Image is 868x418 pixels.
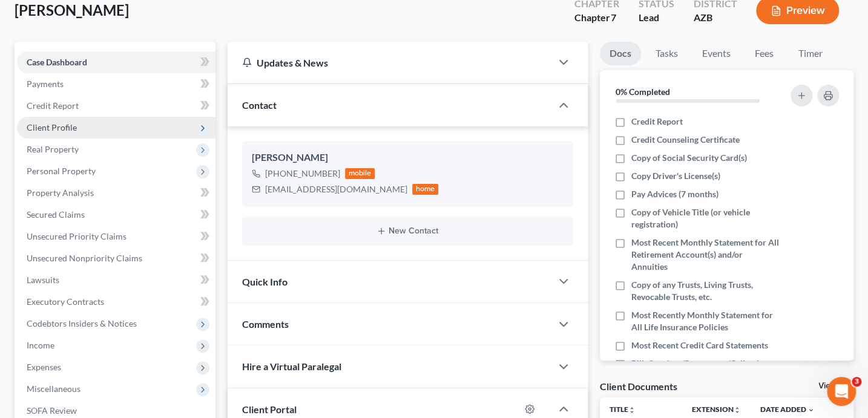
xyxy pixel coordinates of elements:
[27,384,81,394] span: Miscellaneous
[27,296,104,307] span: Executory Contracts
[17,73,215,95] a: Payments
[17,291,215,313] a: Executory Contracts
[616,87,670,97] strong: 0% Completed
[693,11,737,25] div: AZB
[242,361,341,372] span: Hire a Virtual Paralegal
[631,237,780,273] span: Most Recent Monthly Statement for All Retirement Account(s) and/or Annuities
[242,276,288,287] span: Quick Info
[15,1,129,19] span: [PERSON_NAME]
[27,100,79,111] span: Credit Report
[27,231,127,241] span: Unsecured Priority Claims
[252,226,564,236] button: New Contact
[345,168,375,179] div: mobile
[17,226,215,247] a: Unsecured Priority Claims
[27,144,79,154] span: Real Property
[734,407,741,414] i: unfold_more
[27,253,142,263] span: Unsecured Nonpriority Claims
[646,42,688,65] a: Tasks
[242,403,297,415] span: Client Portal
[242,56,537,69] div: Updates & News
[628,407,636,414] i: unfold_more
[265,168,340,180] div: [PHONE_NUMBER]
[27,188,94,198] span: Property Analysis
[600,42,641,65] a: Docs
[27,79,64,89] span: Payments
[807,407,815,414] i: expand_more
[827,377,856,406] iframe: Intercom live chat
[852,377,861,387] span: 3
[17,51,215,73] a: Case Dashboard
[27,405,77,416] span: SOFA Review
[27,318,137,328] span: Codebtors Insiders & Notices
[27,209,85,220] span: Secured Claims
[600,380,677,393] div: Client Documents
[17,95,215,117] a: Credit Report
[27,362,61,372] span: Expenses
[610,11,616,23] span: 7
[252,151,564,165] div: [PERSON_NAME]
[638,11,674,25] div: Lead
[692,42,740,65] a: Events
[17,269,215,291] a: Lawsuits
[242,99,277,111] span: Contact
[818,382,849,390] a: View All
[789,42,832,65] a: Timer
[745,42,784,65] a: Fees
[631,134,740,146] span: Credit Counseling Certificate
[610,405,636,414] a: Titleunfold_more
[17,247,215,269] a: Unsecured Nonpriority Claims
[631,188,718,200] span: Pay Advices (7 months)
[631,170,720,182] span: Copy Driver's License(s)
[631,339,768,351] span: Most Recent Credit Card Statements
[27,57,87,67] span: Case Dashboard
[631,206,780,230] span: Copy of Vehicle Title (or vehicle registration)
[631,279,780,303] span: Copy of any Trusts, Living Trusts, Revocable Trusts, etc.
[27,122,77,132] span: Client Profile
[412,184,439,195] div: home
[760,405,815,414] a: Date Added expand_more
[631,358,780,382] span: Bills/Invoices/Statements/Collection Letters/Creditor Correspondence
[17,204,215,226] a: Secured Claims
[692,405,741,414] a: Extensionunfold_more
[242,318,289,330] span: Comments
[574,11,619,25] div: Chapter
[27,166,96,176] span: Personal Property
[631,152,747,164] span: Copy of Social Security Card(s)
[17,182,215,204] a: Property Analysis
[631,309,780,333] span: Most Recently Monthly Statement for All Life Insurance Policies
[27,340,54,350] span: Income
[631,116,683,128] span: Credit Report
[27,275,59,285] span: Lawsuits
[265,183,407,195] div: [EMAIL_ADDRESS][DOMAIN_NAME]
